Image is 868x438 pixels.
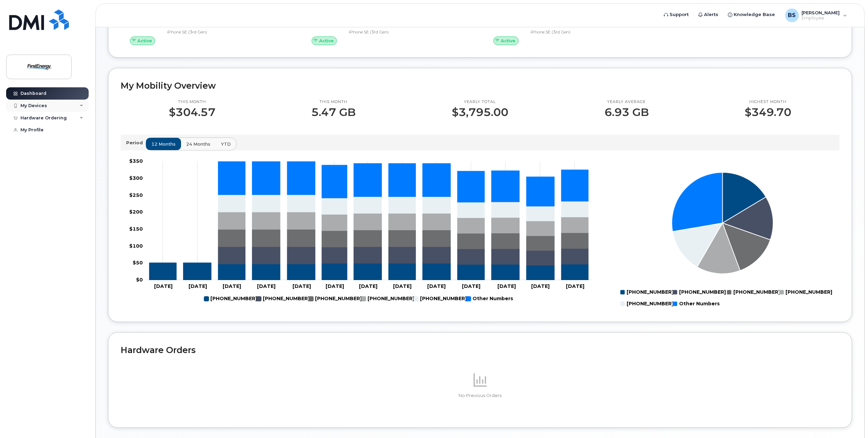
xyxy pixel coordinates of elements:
[169,99,215,105] p: This month
[393,283,412,289] tspan: [DATE]
[223,283,241,289] tspan: [DATE]
[129,158,592,305] g: Chart
[257,283,275,289] tspan: [DATE]
[620,287,833,310] g: Legend
[137,38,152,44] span: Active
[129,243,143,249] tspan: $100
[349,29,473,35] div: iPhone SE (3rd Gen)
[462,283,481,289] tspan: [DATE]
[154,283,173,289] tspan: [DATE]
[466,293,514,305] g: Other Numbers
[427,283,446,289] tspan: [DATE]
[221,141,231,147] span: YTD
[129,226,143,232] tspan: $150
[326,283,344,289] tspan: [DATE]
[121,81,839,91] h2: My Mobility Overview
[530,29,655,35] div: iPhone SE (3rd Gen)
[129,158,143,164] tspan: $350
[531,283,550,289] tspan: [DATE]
[167,29,291,35] div: iPhone SE (3rd Gen)
[452,106,508,118] p: $3,795.00
[361,293,415,305] g: 724-678-8328
[311,106,356,118] p: 5.47 GB
[126,140,146,146] p: Period
[149,263,588,280] g: 724-433-0029
[218,161,588,206] g: Other Numbers
[780,9,852,22] div: Barlock, Sherri L
[704,11,718,18] span: Alerts
[452,99,508,105] p: Yearly total
[309,293,362,305] g: 484-513-4030
[566,283,584,289] tspan: [DATE]
[129,192,143,198] tspan: $250
[218,212,588,235] g: 724-678-8328
[497,283,516,289] tspan: [DATE]
[257,293,310,305] g: 412-302-3432
[414,293,467,305] g: 484-512-0134
[802,10,840,15] span: [PERSON_NAME]
[604,99,649,105] p: Yearly average
[693,8,723,21] a: Alerts
[659,8,693,21] a: Support
[745,106,791,118] p: $349.70
[670,11,689,18] span: Support
[204,293,514,305] g: Legend
[672,172,773,274] g: Series
[788,11,796,19] span: BS
[129,209,143,215] tspan: $200
[218,247,588,265] g: 412-302-3432
[802,15,840,21] span: Employee
[186,141,210,147] span: 24 months
[723,8,780,21] a: Knowledge Base
[204,293,257,305] g: 724-433-0029
[169,106,215,118] p: $304.57
[218,195,588,221] g: 484-512-0134
[604,106,649,118] p: 6.93 GB
[136,277,143,283] tspan: $0
[745,99,791,105] p: Highest month
[121,393,839,399] p: No Previous Orders
[734,11,775,18] span: Knowledge Base
[293,283,311,289] tspan: [DATE]
[319,38,334,44] span: Active
[620,172,833,310] g: Chart
[121,345,839,355] h2: Hardware Orders
[359,283,377,289] tspan: [DATE]
[133,260,143,266] tspan: $50
[129,175,143,181] tspan: $300
[501,38,515,44] span: Active
[189,283,207,289] tspan: [DATE]
[838,408,863,433] iframe: Messenger Launcher
[218,229,588,250] g: 484-513-4030
[311,99,356,105] p: This month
